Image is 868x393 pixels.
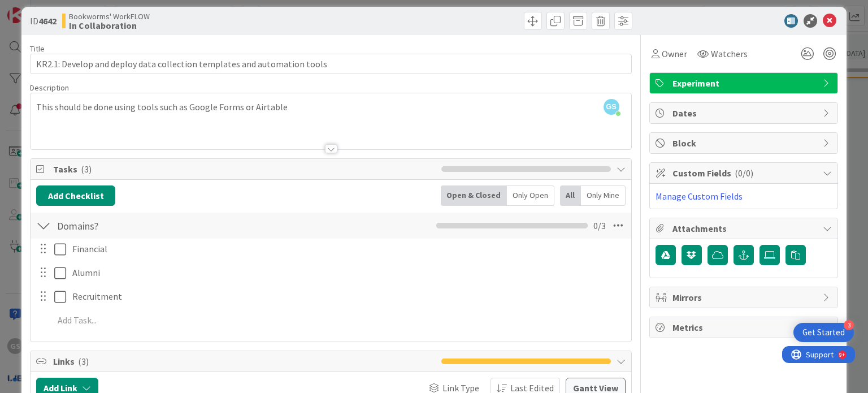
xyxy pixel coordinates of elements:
[672,76,817,90] span: Experiment
[672,106,817,120] span: Dates
[672,166,817,180] span: Custom Fields
[30,83,69,93] span: Description
[69,12,150,21] span: Bookworms' WorkFLOW
[53,162,435,176] span: Tasks
[672,136,817,150] span: Block
[69,21,150,30] b: In Collaboration
[656,191,743,202] a: Manage Custom Fields
[30,54,631,74] input: type card name here...
[802,327,845,338] div: Get Started
[560,185,581,206] div: All
[72,266,623,279] p: Alumni
[72,290,623,303] p: Recruitment
[662,47,687,61] span: Owner
[81,163,92,175] span: ( 3 )
[441,185,507,206] div: Open & Closed
[36,101,625,114] p: This should be done using tools such as Google Forms or Airtable
[38,15,57,27] b: 4642
[672,291,817,304] span: Mirrors
[57,5,63,14] div: 9+
[30,14,57,28] span: ID
[593,219,606,232] span: 0 / 3
[735,167,753,179] span: ( 0/0 )
[672,222,817,235] span: Attachments
[604,99,619,115] span: GS
[844,320,854,330] div: 3
[581,185,626,206] div: Only Mine
[711,47,748,61] span: Watchers
[793,323,854,342] div: Open Get Started checklist, remaining modules: 3
[36,185,115,206] button: Add Checklist
[24,2,51,15] span: Support
[672,321,817,334] span: Metrics
[507,185,554,206] div: Only Open
[72,243,623,256] p: Financial
[53,355,435,368] span: Links
[30,44,45,54] label: Title
[53,215,307,236] input: Add Checklist...
[78,356,89,367] span: ( 3 )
